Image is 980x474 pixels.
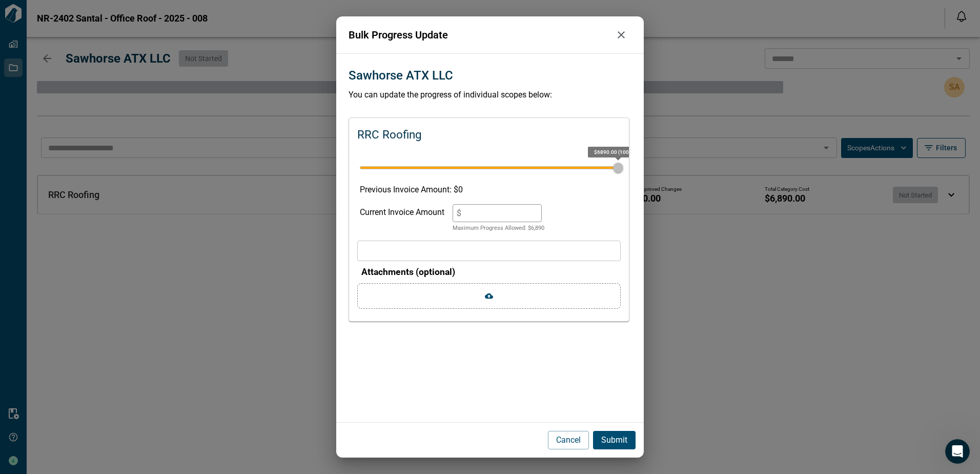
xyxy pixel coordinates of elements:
p: Maximum Progress Allowed: $ 6,890 [453,224,544,233]
p: Attachments (optional) [361,265,621,279]
span: $ [457,208,461,218]
button: Submit [593,431,636,449]
div: Current Invoice Amount [360,204,444,233]
p: Previous Invoice Amount: $ 0 [360,184,618,196]
p: RRC Roofing [357,126,422,144]
iframe: Intercom live chat [945,439,970,464]
p: Cancel [556,434,581,446]
p: Sawhorse ATX LLC [349,66,453,85]
button: Cancel [548,431,589,449]
p: You can update the progress of individual scopes below: [349,89,631,101]
p: Submit [601,434,627,446]
p: Bulk Progress Update [349,27,611,43]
